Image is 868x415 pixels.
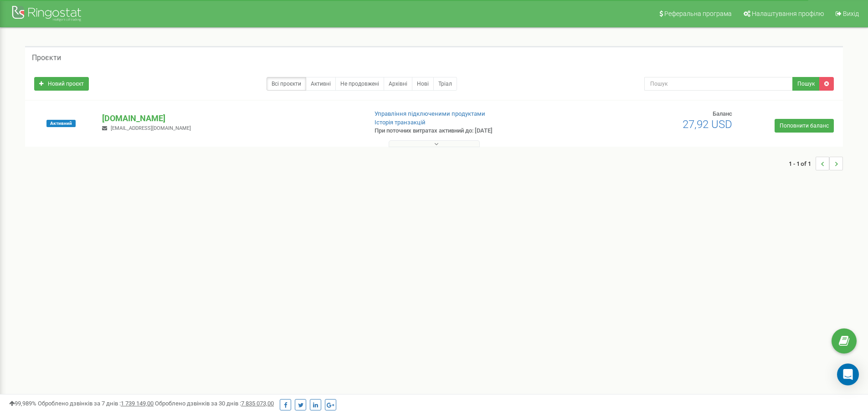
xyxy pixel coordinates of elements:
p: При поточних витратах активний до: [DATE] [375,127,564,135]
p: [DOMAIN_NAME] [102,113,360,124]
span: Вихід [843,10,859,17]
a: Архівні [384,77,412,91]
nav: ... [789,148,843,179]
u: 7 835 073,00 [241,400,274,407]
u: 1 739 149,00 [121,400,154,407]
span: 1 - 1 of 1 [789,157,816,170]
button: Пошук [792,77,820,91]
a: Новий проєкт [34,77,89,91]
span: 27,92 USD [683,118,732,131]
input: Пошук [644,77,793,91]
span: Реферальна програма [664,10,732,17]
a: Тріал [433,77,457,91]
span: Оброблено дзвінків за 30 днів : [155,400,274,407]
a: Активні [306,77,336,91]
h5: Проєкти [32,54,61,62]
span: Баланс [713,110,732,117]
div: Open Intercom Messenger [837,364,859,385]
a: Нові [412,77,434,91]
span: Налаштування профілю [752,10,824,17]
a: Не продовжені [335,77,384,91]
span: 99,989% [9,400,36,407]
a: Управління підключеними продуктами [375,110,485,117]
a: Поповнити баланс [775,119,834,133]
span: [EMAIL_ADDRESS][DOMAIN_NAME] [111,125,191,131]
span: Оброблено дзвінків за 7 днів : [38,400,154,407]
span: Активний [46,120,76,127]
a: Історія транзакцій [375,119,426,126]
a: Всі проєкти [267,77,306,91]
